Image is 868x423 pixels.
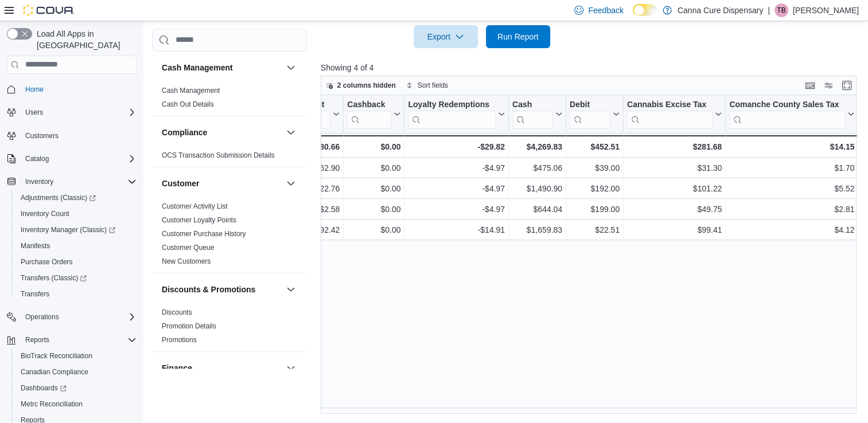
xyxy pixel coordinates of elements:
[633,4,657,16] input: Dark Mode
[162,100,214,108] a: Cash Out Details
[32,28,137,51] span: Load All Apps in [GEOGRAPHIC_DATA]
[162,100,214,109] span: Cash Out Details
[21,105,48,119] button: Users
[21,83,48,96] a: Home
[162,216,236,224] a: Customer Loyalty Points
[16,271,91,285] a: Transfers (Classic)
[162,284,255,295] h3: Discounts & Promotions
[162,335,197,344] span: Promotions
[162,62,233,73] h3: Cash Management
[162,284,282,295] button: Discounts & Promotions
[570,140,620,154] div: $452.51
[16,397,87,411] a: Metrc Reconciliation
[678,3,763,17] p: Canna Cure Dispensary
[16,365,137,379] span: Canadian Compliance
[162,229,246,238] span: Customer Purchase History
[21,257,73,267] span: Purchase Orders
[21,333,137,347] span: Reports
[21,273,87,283] span: Transfers (Classic)
[21,193,96,202] span: Adjustments (Classic)
[414,25,478,48] button: Export
[21,82,137,96] span: Home
[25,335,49,344] span: Reports
[153,305,307,351] div: Discounts & Promotions
[421,25,471,48] span: Export
[16,349,97,363] a: BioTrack Reconciliation
[793,3,859,17] p: [PERSON_NAME]
[11,238,141,254] button: Manifests
[16,207,137,221] span: Inventory Count
[162,87,220,95] a: Cash Management
[16,239,137,253] span: Manifests
[162,322,216,331] span: Promotion Details
[408,140,505,154] div: -$29.82
[284,177,298,190] button: Customer
[803,79,817,92] button: Keyboard shortcuts
[11,190,141,206] a: Adjustments (Classic)
[2,174,141,190] button: Inventory
[16,255,137,269] span: Purchase Orders
[153,199,307,273] div: Customer
[162,230,246,238] a: Customer Purchase History
[162,322,216,330] a: Promotion Details
[16,349,137,363] span: BioTrack Reconciliation
[21,129,63,143] a: Customers
[16,397,137,411] span: Metrc Reconciliation
[729,140,854,154] div: $14.15
[486,25,550,48] button: Run Report
[162,151,275,159] a: OCS Transaction Submission Details
[2,309,141,325] button: Operations
[21,399,83,409] span: Metrc Reconciliation
[2,127,141,144] button: Customers
[21,351,92,361] span: BioTrack Reconciliation
[153,148,307,167] div: Compliance
[16,239,55,253] a: Manifests
[21,175,137,189] span: Inventory
[21,241,50,250] span: Manifests
[2,81,141,97] button: Home
[2,151,141,167] button: Catalog
[768,3,770,17] p: |
[162,243,214,252] span: Customer Queue
[840,79,854,92] button: Enter fullscreen
[16,287,54,301] a: Transfers
[822,79,835,92] button: Display options
[16,191,100,205] a: Adjustments (Classic)
[2,332,141,348] button: Reports
[512,140,562,154] div: $4,269.83
[16,255,77,269] a: Purchase Orders
[21,105,137,119] span: Users
[269,140,340,154] div: -$180.66
[162,86,220,95] span: Cash Management
[162,127,282,138] button: Compliance
[418,81,448,90] span: Sort fields
[284,283,298,296] button: Discounts & Promotions
[21,289,49,299] span: Transfers
[162,362,282,374] button: Finance
[11,222,141,238] a: Inventory Manager (Classic)
[162,202,228,210] a: Customer Activity List
[347,140,400,154] div: $0.00
[11,380,141,396] a: Dashboards
[162,127,207,138] h3: Compliance
[11,206,141,222] button: Inventory Count
[25,131,59,140] span: Customers
[162,216,236,225] span: Customer Loyalty Points
[16,207,74,221] a: Inventory Count
[497,31,539,42] span: Run Report
[162,257,211,266] span: New Customers
[11,254,141,270] button: Purchase Orders
[633,16,633,17] span: Dark Mode
[25,85,44,94] span: Home
[25,312,59,322] span: Operations
[284,361,298,375] button: Finance
[162,336,197,344] a: Promotions
[588,5,623,16] span: Feedback
[162,308,192,317] span: Discounts
[627,140,722,154] div: $281.68
[21,333,54,347] button: Reports
[16,365,93,379] a: Canadian Compliance
[25,154,49,163] span: Catalog
[777,3,785,17] span: TB
[16,191,137,205] span: Adjustments (Classic)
